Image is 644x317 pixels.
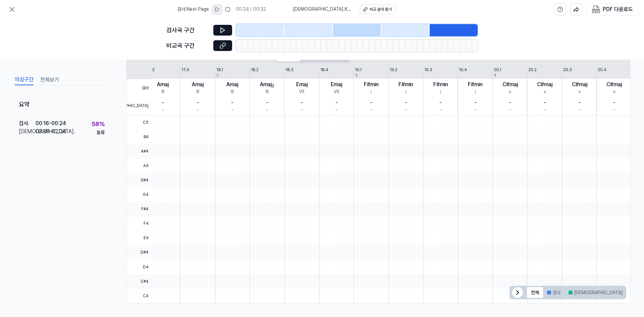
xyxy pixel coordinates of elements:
[196,89,199,95] div: III
[126,274,152,288] span: C#4
[355,72,358,78] div: 3
[613,99,615,107] div: -
[563,67,572,73] div: 20.3
[390,67,397,73] div: 19.2
[226,81,238,89] div: Amaj
[475,89,476,95] div: i
[468,81,483,89] div: F#min
[502,81,518,89] div: C#maj
[591,4,634,15] button: PDF 다운로드
[364,81,379,89] div: F#min
[126,159,152,173] span: A4
[126,289,152,303] span: C4
[335,99,338,107] div: -
[126,188,152,202] span: G4
[166,41,209,51] div: 비교곡 구간
[126,144,152,159] span: A#4
[251,67,259,73] div: 18.2
[162,99,164,107] div: -
[181,67,189,73] div: 17.4
[565,287,627,298] button: [DEMOGRAPHIC_DATA]
[92,119,105,129] div: 58 %
[197,99,199,107] div: -
[177,6,209,13] span: 검사 . Next Page
[126,79,152,97] span: 검사
[578,99,581,107] div: -
[543,287,565,298] button: 검사
[334,89,339,95] div: VII
[301,107,303,113] div: -
[126,173,152,188] span: G#4
[197,107,199,113] div: -
[592,5,600,13] img: PDF Download
[15,74,34,85] button: 의심구간
[370,99,372,107] div: -
[166,25,209,35] div: 검사곡 구간
[528,67,537,73] div: 20.2
[266,99,268,107] div: -
[371,89,372,95] div: i
[572,81,587,89] div: C#maj
[509,99,511,107] div: -
[355,67,362,73] div: 19.1
[126,216,152,231] span: F4
[370,107,372,113] div: -
[331,81,342,89] div: Emaj
[459,67,467,73] div: 19.4
[613,107,615,113] div: -
[299,89,304,95] div: VII
[19,127,36,136] div: [DEMOGRAPHIC_DATA] .
[554,3,566,15] button: help
[40,74,59,85] button: 전체보기
[126,260,152,274] span: D4
[97,129,105,136] div: 높음
[293,6,352,13] span: [DEMOGRAPHIC_DATA] . Kanha Tere Naam Ke
[126,245,152,260] span: D#4
[606,81,622,89] div: C#maj
[544,89,546,95] div: v
[494,72,496,78] div: 4
[126,97,152,115] span: [DEMOGRAPHIC_DATA]
[544,99,546,107] div: -
[544,107,546,113] div: -
[161,89,164,95] div: III
[573,6,579,12] img: share
[126,202,152,216] span: F#4
[296,81,308,89] div: Emaj
[335,107,337,113] div: -
[527,287,543,298] button: 전체
[272,84,274,88] sub: 2
[405,99,407,107] div: -
[424,67,432,73] div: 19.3
[192,81,204,89] div: Amaj
[360,5,396,14] button: 비교 음악 듣기
[613,89,615,95] div: v
[126,231,152,245] span: E4
[440,107,442,113] div: -
[231,89,234,95] div: III
[579,107,581,113] div: -
[157,81,169,89] div: Amaj
[36,119,66,127] div: 00:16 - 00:24
[231,99,233,107] div: -
[236,6,266,13] div: 00:24 / 00:32
[285,67,293,73] div: 18.3
[266,107,268,113] div: -
[126,130,152,144] span: B4
[433,81,448,89] div: F#min
[231,107,233,113] div: -
[557,6,563,13] svg: help
[260,81,274,89] div: Amaj
[216,72,219,78] div: 2
[598,67,606,73] div: 20.4
[474,99,477,107] div: -
[13,95,110,115] div: 요약
[36,127,66,136] div: 02:28 - 02:36
[474,107,476,113] div: -
[509,89,511,95] div: v
[398,81,413,89] div: F#min
[603,5,633,14] div: PDF 다운로드
[537,81,552,89] div: C#maj
[509,107,511,113] div: -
